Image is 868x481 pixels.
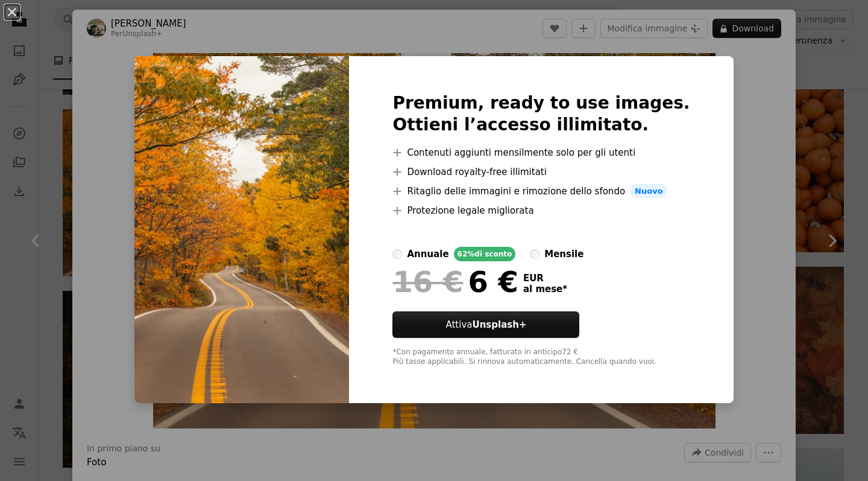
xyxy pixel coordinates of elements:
div: *Con pagamento annuale, fatturato in anticipo 72 € Più tasse applicabili. Si rinnova automaticame... [392,348,690,367]
li: Contenuti aggiunti mensilmente solo per gli utenti [392,145,690,160]
h2: Premium, ready to use images. Ottieni l’accesso illimitato. [392,92,690,136]
span: 16 € [392,266,463,298]
img: premium_photo-1698001750831-dc8331d76fd8 [134,56,349,404]
div: mensile [544,247,583,261]
input: mensile [530,249,539,259]
li: Protezione legale migliorata [392,203,690,218]
li: Ritaglio delle immagini e rimozione dello sfondo [392,184,690,199]
button: AttivaUnsplash+ [392,311,579,338]
li: Download royalty-free illimitati [392,165,690,179]
strong: Unsplash+ [472,319,526,330]
div: annuale [407,247,448,261]
div: 62% di sconto [454,247,516,261]
span: EUR [523,273,567,284]
span: al mese * [523,284,567,295]
input: annuale62%di sconto [392,249,402,259]
span: Nuovo [630,184,667,199]
div: 6 € [392,266,518,298]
